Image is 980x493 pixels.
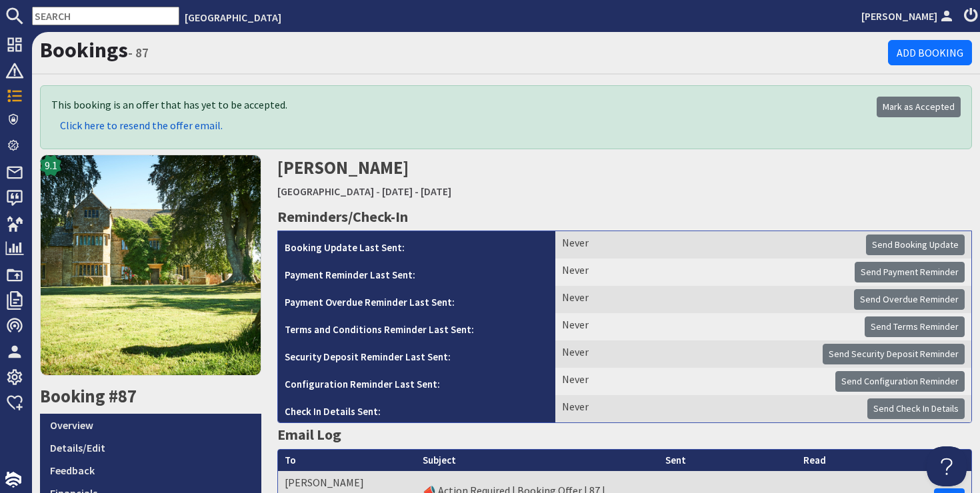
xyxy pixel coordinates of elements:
[382,185,451,198] a: [DATE] - [DATE]
[865,316,965,337] button: Send Terms Reminder
[555,368,971,395] td: Never
[40,414,261,436] a: Overview
[835,371,965,392] button: Send Configuration Reminder
[860,293,959,305] span: Send Overdue Reminder
[278,286,555,313] th: Payment Overdue Reminder Last Sent:
[416,450,658,472] th: Subject
[829,348,959,360] span: Send Security Deposit Reminder
[40,37,128,63] a: Bookings
[277,205,973,228] h3: Reminders/Check-In
[797,450,833,472] th: Read
[128,45,149,61] small: - 87
[555,258,971,286] td: Never
[40,386,261,407] h2: Booking #87
[45,157,57,173] span: 9.1
[861,8,956,24] a: [PERSON_NAME]
[51,97,877,138] div: This booking is an offer that has yet to be accepted.
[855,262,965,282] button: Send Payment Reminder
[555,340,971,368] td: Never
[873,402,959,414] span: Send Check In Details
[823,344,965,364] button: Send Security Deposit Reminder
[871,320,959,332] span: Send Terms Reminder
[854,289,965,310] button: Send Overdue Reminder
[40,155,261,386] a: 9.1
[185,11,281,24] a: [GEOGRAPHIC_DATA]
[277,185,374,198] a: [GEOGRAPHIC_DATA]
[40,459,261,482] a: Feedback
[278,231,555,258] th: Booking Update Last Sent:
[278,395,555,422] th: Check In Details Sent:
[555,395,971,422] td: Never
[867,398,965,419] button: Send Check In Details
[278,450,417,472] th: To
[927,446,967,486] iframe: Toggle Customer Support
[376,185,380,198] span: -
[278,340,555,368] th: Security Deposit Reminder Last Sent:
[5,472,21,488] img: staytech_i_w-64f4e8e9ee0a9c174fd5317b4b171b261742d2d393467e5bdba4413f4f884c10.svg
[40,155,261,376] img: Primrose Manor's icon
[278,258,555,286] th: Payment Reminder Last Sent:
[277,423,973,446] h3: Email Log
[841,375,959,387] span: Send Configuration Reminder
[555,286,971,313] td: Never
[277,155,735,202] h2: [PERSON_NAME]
[866,235,965,255] button: Send Booking Update
[659,450,797,472] th: Sent
[877,97,961,117] a: Mark as Accepted
[60,119,223,132] span: Click here to resend the offer email.
[278,313,555,340] th: Terms and Conditions Reminder Last Sent:
[861,266,959,278] span: Send Payment Reminder
[555,231,971,258] td: Never
[888,40,972,65] a: Add Booking
[40,436,261,459] a: Details/Edit
[278,368,555,395] th: Configuration Reminder Last Sent:
[32,7,179,25] input: SEARCH
[872,239,959,250] span: Send Booking Update
[51,113,231,138] button: Click here to resend the offer email.
[555,313,971,340] td: Never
